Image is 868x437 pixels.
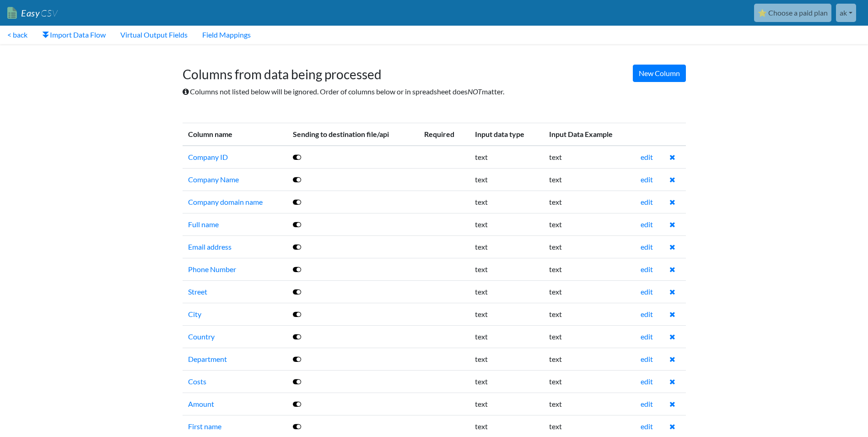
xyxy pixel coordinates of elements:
a: edit [641,377,653,386]
td: text [544,235,635,258]
td: text [544,213,635,235]
td: text [544,370,635,393]
a: Field Mappings [195,26,258,44]
a: edit [641,355,653,363]
td: text [469,146,544,169]
td: text [469,191,544,213]
td: text [469,393,544,415]
a: edit [641,220,653,229]
td: text [544,168,635,191]
th: Input Data Example [544,123,635,146]
th: Sending to destination file/api [287,123,419,146]
td: text [469,370,544,393]
td: text [544,325,635,348]
td: text [544,258,635,280]
a: City [188,310,201,318]
td: text [469,348,544,370]
p: Columns not listed below will be ignored. Order of columns below or in spreadsheet does matter. [183,86,686,97]
th: Input data type [469,123,544,146]
td: text [469,325,544,348]
td: text [469,258,544,280]
a: edit [641,175,653,184]
a: edit [641,310,653,318]
a: edit [641,332,653,341]
td: text [544,303,635,325]
td: text [469,280,544,303]
a: Phone Number [188,265,236,273]
td: text [469,168,544,191]
td: text [544,146,635,169]
td: text [544,393,635,415]
td: text [469,235,544,258]
a: Company Name [188,175,239,184]
a: EasyCSV [7,4,58,22]
a: edit [641,242,653,251]
a: Department [188,355,227,363]
a: Country [188,332,215,341]
a: edit [641,399,653,408]
a: Import Data Flow [35,26,113,44]
a: edit [641,265,653,273]
a: Email address [188,242,232,251]
a: edit [641,422,653,431]
td: text [544,280,635,303]
th: Column name [183,123,288,146]
th: Required [419,123,469,146]
a: Costs [188,377,206,386]
a: First name [188,422,221,431]
td: text [469,303,544,325]
a: Full name [188,220,219,229]
a: Virtual Output Fields [113,26,195,44]
i: NOT [468,87,482,96]
a: New Column [633,65,686,82]
a: ⭐ Choose a paid plan [754,4,831,22]
iframe: chat widget [830,400,859,428]
td: text [544,191,635,213]
h1: Columns from data being processed [183,58,686,82]
a: edit [641,197,653,206]
td: text [469,213,544,235]
a: edit [641,153,653,161]
a: Company ID [188,153,228,161]
a: Company domain name [188,197,263,206]
a: Street [188,287,207,296]
a: ak [836,4,856,22]
a: edit [641,287,653,296]
span: CSV [40,7,58,19]
td: text [544,348,635,370]
a: Amount [188,399,214,408]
